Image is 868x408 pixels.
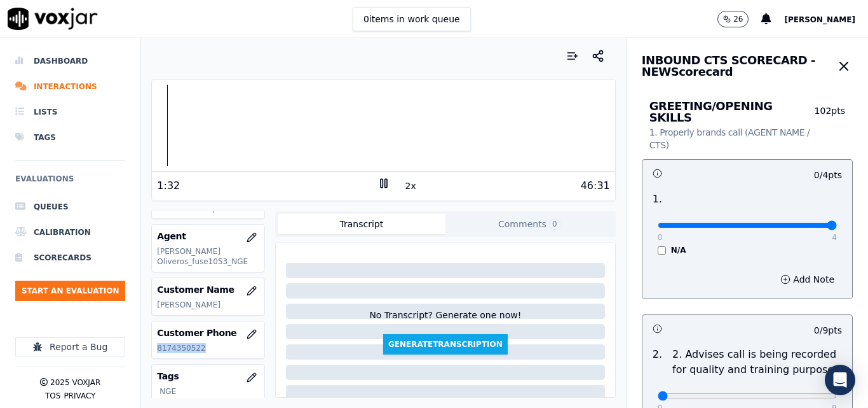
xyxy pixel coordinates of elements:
p: 0 [658,232,663,243]
h3: Customer Name [157,283,259,296]
button: 26 [717,11,761,27]
button: Start an Evaluation [15,281,125,301]
p: 2. Advises call is being recorded for quality and training purposes [672,347,842,377]
a: Calibration [15,220,125,245]
p: 0 / 9 pts [814,324,842,337]
label: N/A [671,245,686,255]
button: 2x [403,177,419,195]
p: 4 [832,232,837,243]
h3: INBOUND CTS SCORECARD - NEW Scorecard [642,55,835,78]
p: 8174350522 [157,343,259,353]
button: Transcript [278,214,445,234]
button: Add Note [773,271,842,288]
button: TOS [45,391,60,401]
p: 26 [733,14,743,24]
div: No Transcript? Generate one now! [369,309,521,334]
button: Report a Bug [15,337,125,356]
p: NGE [159,386,259,397]
button: 26 [717,11,749,27]
div: Open Intercom Messenger [825,365,855,395]
button: GenerateTranscription [383,334,508,355]
a: Queues [15,194,125,220]
button: Comments [445,214,613,234]
p: [PERSON_NAME] [157,300,259,310]
button: 0items in work queue [353,7,471,31]
button: Privacy [64,391,95,401]
p: 2 . [648,347,667,377]
a: Interactions [15,74,125,99]
p: 0 / 4 pts [814,169,842,181]
a: Tags [15,125,125,150]
p: 102 pts [813,104,845,151]
h3: Agent [157,230,259,243]
h3: Customer Phone [157,327,259,339]
h6: Evaluations [15,171,125,194]
div: 1:32 [157,178,180,193]
p: 1. Properly brands call (AGENT NAME / CTS) [649,126,813,151]
h3: Tags [157,370,259,383]
a: Scorecards [15,245,125,271]
span: [PERSON_NAME] [784,15,855,24]
p: 1 . [648,192,667,207]
p: 2025 Voxjar [50,377,100,388]
a: Dashboard [15,48,125,74]
button: [PERSON_NAME] [784,11,868,27]
img: voxjar logo [8,8,98,30]
p: [PERSON_NAME] Oliveros_fuse1053_NGE [157,246,259,267]
a: Lists [15,99,125,125]
div: 46:31 [581,178,610,193]
h3: GREETING/OPENING SKILLS [649,101,813,151]
span: 0 [549,218,560,230]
